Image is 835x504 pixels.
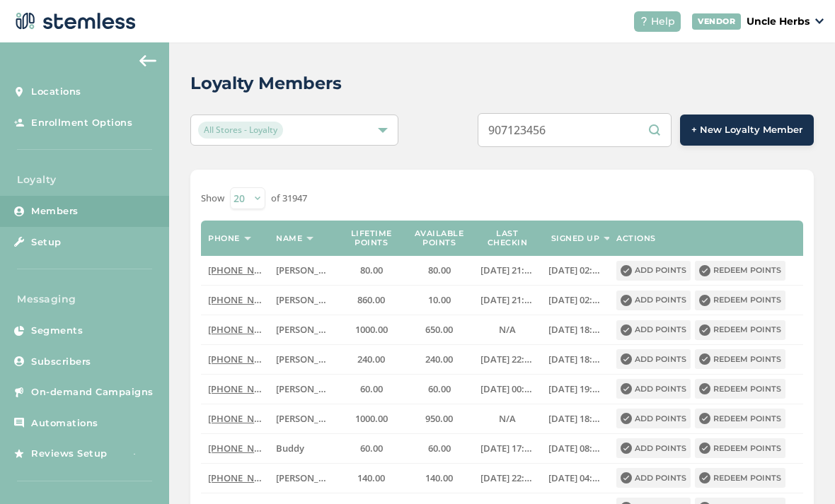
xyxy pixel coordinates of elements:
[548,383,602,395] label: 2024-04-04 19:20:14
[480,264,547,276] span: [DATE] 21:38:49
[691,123,802,137] span: + New Loyalty Member
[548,324,602,336] label: 2024-04-04 18:08:04
[357,353,385,365] span: 240.00
[31,447,108,461] span: Reviews Setup
[616,409,691,428] button: Add points
[548,442,615,455] span: [DATE] 08:07:08
[548,412,615,425] span: [DATE] 18:08:12
[428,382,451,395] span: 60.00
[344,353,398,365] label: 240.00
[548,472,602,484] label: 2024-04-08 04:01:12
[548,413,602,425] label: 2024-04-04 18:08:12
[276,443,330,455] label: Buddy
[344,472,398,484] label: 140.00
[548,353,602,365] label: 2024-04-04 18:08:11
[276,383,330,395] label: peter d
[208,382,289,395] span: [PHONE_NUMBER]
[413,294,466,306] label: 10.00
[764,436,835,504] iframe: Chat Widget
[480,383,534,395] label: 2024-07-30 00:37:10
[425,471,453,484] span: 140.00
[208,471,289,484] span: [PHONE_NUMBER]
[139,55,156,66] img: icon-arrow-back-accent-c549486e.svg
[355,412,388,425] span: 1000.00
[344,383,398,395] label: 60.00
[695,379,785,399] button: Redeem points
[499,323,516,336] span: N/A
[413,229,466,247] label: Available points
[616,349,691,369] button: Add points
[480,353,534,365] label: 2023-07-23 22:03:55
[31,204,79,218] span: Members
[425,412,453,425] span: 950.00
[355,323,388,336] span: 1000.00
[276,323,385,336] span: [PERSON_NAME] ↔️ Shen
[548,353,615,365] span: [DATE] 18:08:11
[344,324,398,336] label: 1000.00
[344,264,398,276] label: 80.00
[616,438,691,458] button: Add points
[208,353,289,365] span: [PHONE_NUMBER]
[548,323,615,336] span: [DATE] 18:08:04
[271,192,307,206] label: of 31947
[208,264,289,276] span: [PHONE_NUMBER]
[31,324,83,338] span: Segments
[480,471,547,484] span: [DATE] 22:01:09
[680,115,814,146] button: + New Loyalty Member
[276,324,330,336] label: Brian ↔️ Shen
[609,221,803,256] th: Actions
[616,261,691,281] button: Add points
[478,113,672,147] input: Search
[480,472,534,484] label: 2024-08-13 22:01:09
[695,320,785,340] button: Redeem points
[306,237,313,240] img: icon-sort-1e1d7615.svg
[428,293,451,306] span: 10.00
[480,293,547,306] span: [DATE] 21:35:13
[695,291,785,310] button: Redeem points
[208,323,289,336] span: [PHONE_NUMBER]
[480,443,534,455] label: 2024-07-03 17:01:20
[480,264,534,276] label: 2025-03-06 21:38:49
[548,264,615,276] span: [DATE] 02:50:01
[425,353,453,365] span: 240.00
[208,324,262,336] label: (503) 804-9208
[208,413,262,425] label: (503) 332-4545
[413,383,466,395] label: 60.00
[276,294,330,306] label: Margaret
[208,294,262,306] label: (907) 830-9223
[276,442,304,455] span: Buddy
[208,412,289,425] span: [PHONE_NUMBER]
[815,18,824,24] img: icon_down-arrow-small-66adaf34.svg
[208,383,262,395] label: (847) 814-8468
[31,85,81,99] span: Locations
[616,379,691,399] button: Add points
[480,353,547,365] span: [DATE] 22:03:55
[344,229,398,247] label: Lifetime points
[208,293,289,306] span: [PHONE_NUMBER]
[190,71,342,96] h2: Loyalty Members
[480,442,547,455] span: [DATE] 17:01:20
[548,382,615,395] span: [DATE] 19:20:14
[201,192,224,206] label: Show
[276,382,348,395] span: [PERSON_NAME]
[548,293,615,306] span: [DATE] 02:50:02
[360,442,383,455] span: 60.00
[480,382,547,395] span: [DATE] 00:37:10
[551,234,600,243] label: Signed up
[548,264,602,276] label: 2024-04-05 02:50:01
[344,413,398,425] label: 1000.00
[548,294,602,306] label: 2024-04-05 02:50:02
[413,264,466,276] label: 80.00
[208,472,262,484] label: (907) 310-5352
[425,323,453,336] span: 650.00
[276,353,330,365] label: sarah stevens
[616,320,691,340] button: Add points
[276,412,348,425] span: [PERSON_NAME]
[357,471,385,484] span: 140.00
[413,324,466,336] label: 650.00
[499,412,516,425] span: N/A
[357,293,385,306] span: 860.00
[208,264,262,276] label: (602) 758-1100
[695,349,785,369] button: Redeem points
